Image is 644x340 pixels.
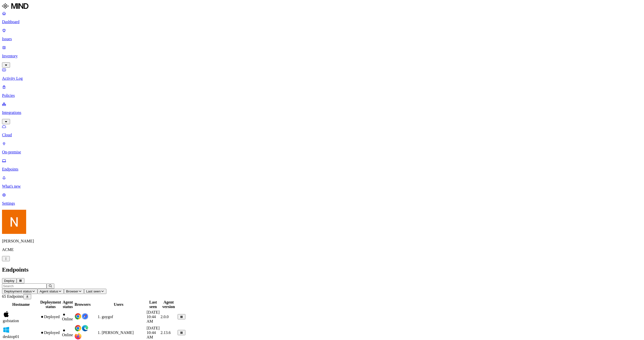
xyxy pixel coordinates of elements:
span: gofstation [3,319,19,323]
a: Cloud [2,124,642,137]
div: Deployment status [40,300,61,309]
span: [PERSON_NAME] [102,330,134,335]
span: Browser [66,289,78,293]
input: Search [2,283,47,289]
a: Dashboard [2,11,642,24]
img: firefox.svg [74,333,82,340]
span: 2.0.0 [160,315,169,319]
p: Settings [2,201,642,206]
span: Agent status [39,289,58,293]
img: Nitai Mishary [2,210,26,234]
div: Online [62,312,74,321]
img: edge.svg [82,325,89,332]
p: Cloud [2,133,642,137]
img: chrome.svg [74,325,82,332]
p: Endpoints [2,167,642,172]
p: Activity Log [2,76,642,81]
button: Deploy [2,278,17,283]
div: Deployed [40,315,61,319]
a: What's new [2,176,642,189]
a: On-premise [2,141,642,154]
a: Settings [2,193,642,206]
div: Deployed [40,330,61,335]
span: guygof [102,315,113,319]
p: ACME [2,247,642,252]
p: Integrations [2,110,642,115]
span: 2.13.6 [160,330,171,335]
div: Last seen [147,300,160,309]
p: Dashboard [2,20,642,24]
img: MIND [2,2,28,10]
img: chrome.svg [74,313,82,320]
a: Policies [2,85,642,98]
div: Agent version [160,300,177,309]
a: Integrations [2,102,642,123]
p: Inventory [2,54,642,58]
a: MIND [2,2,642,11]
img: windows.svg [3,326,10,333]
div: Users [92,302,146,307]
span: [DATE] 10:44 AM [147,310,160,323]
div: Browsers [74,302,91,307]
p: Issues [2,37,642,41]
a: Activity Log [2,68,642,81]
a: Issues [2,28,642,41]
a: Endpoints [2,158,642,172]
p: On-premise [2,150,642,154]
p: Policies [2,93,642,98]
span: 65 Endpoints [2,294,23,299]
div: Hostname [3,302,39,307]
img: macos.svg [3,311,10,318]
span: Last seen [86,289,101,293]
a: Inventory [2,45,642,67]
span: desktop01 [3,334,19,339]
div: Agent status [62,300,74,309]
h2: Endpoints [2,266,642,273]
span: [DATE] 10:44 AM [147,326,160,339]
img: safari.svg [82,313,89,320]
div: Online [62,328,74,337]
span: Deployment status [4,289,32,293]
p: What's new [2,184,642,189]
